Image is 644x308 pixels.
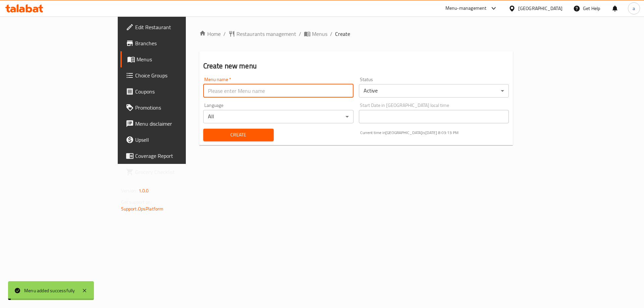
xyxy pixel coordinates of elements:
[137,55,220,63] span: Menus
[121,198,152,206] span: Get support on:
[518,5,562,12] div: [GEOGRAPHIC_DATA]
[24,287,75,294] div: Menu added successfully
[135,136,220,144] span: Upsell
[312,30,327,38] span: Menus
[299,30,301,38] li: /
[120,83,225,100] a: Coupons
[120,19,225,35] a: Edit Restaurant
[633,5,635,12] span: a
[135,120,220,128] span: Menu disclaimer
[445,4,487,12] div: Menu-management
[203,129,274,141] button: Create
[120,164,225,180] a: Grocery Checklist
[209,131,268,139] span: Create
[135,104,220,112] span: Promotions
[360,130,509,136] p: Current time in [GEOGRAPHIC_DATA] is [DATE] 8:03:13 PM
[203,84,354,98] input: Please enter Menu name
[228,30,296,38] a: Restaurants management
[135,152,220,160] span: Coverage Report
[135,39,220,47] span: Branches
[236,30,296,38] span: Restaurants management
[330,30,332,38] li: /
[203,61,509,71] h2: Create new menu
[135,168,220,176] span: Grocery Checklist
[135,87,220,96] span: Coupons
[199,30,513,38] nav: breadcrumb
[120,116,225,132] a: Menu disclaimer
[120,100,225,116] a: Promotions
[203,110,354,123] div: All
[135,23,220,31] span: Edit Restaurant
[335,30,350,38] span: Create
[120,51,225,67] a: Menus
[359,84,509,98] div: Active
[120,148,225,164] a: Coverage Report
[121,204,164,213] a: Support.OpsPlatform
[120,132,225,148] a: Upsell
[135,71,220,79] span: Choice Groups
[120,67,225,83] a: Choice Groups
[139,186,149,195] span: 1.0.0
[304,30,327,38] a: Menus
[120,35,225,51] a: Branches
[121,186,138,195] span: Version:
